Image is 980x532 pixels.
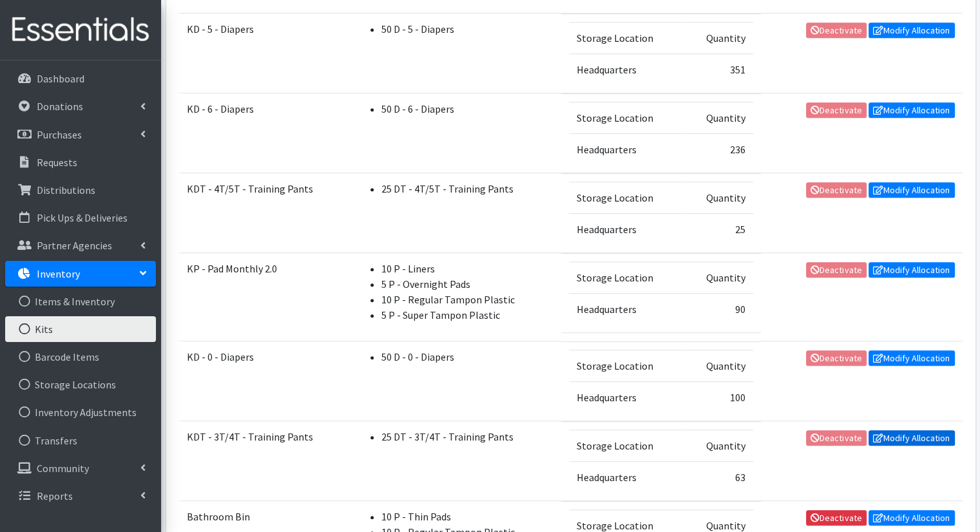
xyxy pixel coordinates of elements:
[5,261,156,287] a: Inventory
[5,372,156,397] a: Storage Locations
[684,381,753,413] td: 100
[5,233,156,258] a: Partner Agencies
[179,341,353,421] td: KD - 0 - Diapers
[5,93,156,119] a: Donations
[381,307,553,323] li: 5 P - Super Tampon Plastic
[684,261,753,293] td: Quantity
[569,53,684,85] td: Headquarters
[684,53,753,85] td: 351
[569,430,684,461] td: Storage Location
[869,350,955,366] a: Modify Allocation
[869,182,955,198] a: Modify Allocation
[381,21,553,37] li: 50 D - 5 - Diapers
[5,455,156,481] a: Community
[5,483,156,509] a: Reports
[37,239,112,252] p: Partner Agencies
[869,510,955,526] a: Modify Allocation
[179,173,353,253] td: KDT - 4T/5T - Training Pants
[37,100,83,113] p: Donations
[684,182,753,213] td: Quantity
[179,421,353,501] td: KDT - 3T/4T - Training Pants
[37,156,77,169] p: Requests
[684,213,753,245] td: 25
[37,267,80,280] p: Inventory
[569,133,684,165] td: Headquarters
[381,292,553,307] li: 10 P - Regular Tampon Plastic
[381,509,553,524] li: 10 P - Thin Pads
[5,177,156,203] a: Distributions
[5,149,156,175] a: Requests
[569,213,684,245] td: Headquarters
[569,350,684,381] td: Storage Location
[684,430,753,461] td: Quantity
[179,93,353,173] td: KD - 6 - Diapers
[569,182,684,213] td: Storage Location
[381,101,553,117] li: 50 D - 6 - Diapers
[37,211,128,224] p: Pick Ups & Deliveries
[569,381,684,413] td: Headquarters
[179,14,353,93] td: KD - 5 - Diapers
[569,102,684,133] td: Storage Location
[869,102,955,118] a: Modify Allocation
[684,293,753,325] td: 90
[569,22,684,53] td: Storage Location
[684,350,753,381] td: Quantity
[569,293,684,325] td: Headquarters
[381,349,553,365] li: 50 D - 0 - Diapers
[684,133,753,165] td: 236
[5,8,156,52] img: HumanEssentials
[569,461,684,493] td: Headquarters
[869,430,955,446] a: Modify Allocation
[806,510,867,526] a: Deactivate
[381,429,553,444] li: 25 DT - 3T/4T - Training Pants
[37,128,82,141] p: Purchases
[37,184,95,196] p: Distributions
[5,205,156,231] a: Pick Ups & Deliveries
[37,489,73,502] p: Reports
[5,316,156,342] a: Kits
[684,461,753,493] td: 63
[37,72,84,85] p: Dashboard
[684,22,753,53] td: Quantity
[869,23,955,38] a: Modify Allocation
[381,276,553,292] li: 5 P - Overnight Pads
[5,399,156,425] a: Inventory Adjustments
[381,261,553,276] li: 10 P - Liners
[5,289,156,314] a: Items & Inventory
[5,66,156,91] a: Dashboard
[381,181,553,196] li: 25 DT - 4T/5T - Training Pants
[684,102,753,133] td: Quantity
[569,261,684,293] td: Storage Location
[869,262,955,278] a: Modify Allocation
[37,462,89,475] p: Community
[5,344,156,370] a: Barcode Items
[5,428,156,453] a: Transfers
[5,122,156,147] a: Purchases
[179,253,353,341] td: KP - Pad Monthly 2.0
